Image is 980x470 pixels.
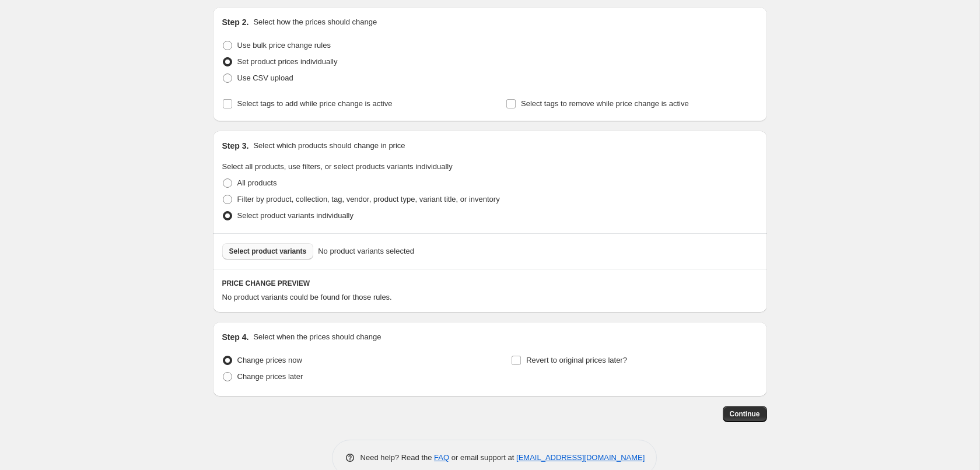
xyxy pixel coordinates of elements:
p: Select which products should change in price [253,140,405,152]
a: FAQ [434,453,449,462]
button: Continue [723,406,767,422]
h2: Step 4. [222,331,249,343]
span: Select product variants individually [237,211,353,220]
p: Select when the prices should change [253,331,381,343]
span: Change prices now [237,356,302,364]
h6: PRICE CHANGE PREVIEW [222,279,758,288]
span: All products [237,178,277,187]
span: Revert to original prices later? [526,356,627,364]
span: Use CSV upload [237,73,293,82]
span: Continue [730,409,760,419]
span: Set product prices individually [237,57,338,66]
p: Select how the prices should change [253,16,377,28]
span: Select tags to remove while price change is active [521,99,689,108]
span: Select tags to add while price change is active [237,99,393,108]
h2: Step 2. [222,16,249,28]
h2: Step 3. [222,140,249,152]
span: or email support at [449,453,516,462]
span: Select all products, use filters, or select products variants individually [222,162,453,171]
button: Select product variants [222,243,314,259]
span: Change prices later [237,372,303,381]
span: Select product variants [229,247,307,256]
span: Filter by product, collection, tag, vendor, product type, variant title, or inventory [237,195,500,204]
span: Need help? Read the [360,453,435,462]
span: Use bulk price change rules [237,41,331,50]
a: [EMAIL_ADDRESS][DOMAIN_NAME] [516,453,645,462]
span: No product variants selected [318,245,414,257]
span: No product variants could be found for those rules. [222,293,392,301]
